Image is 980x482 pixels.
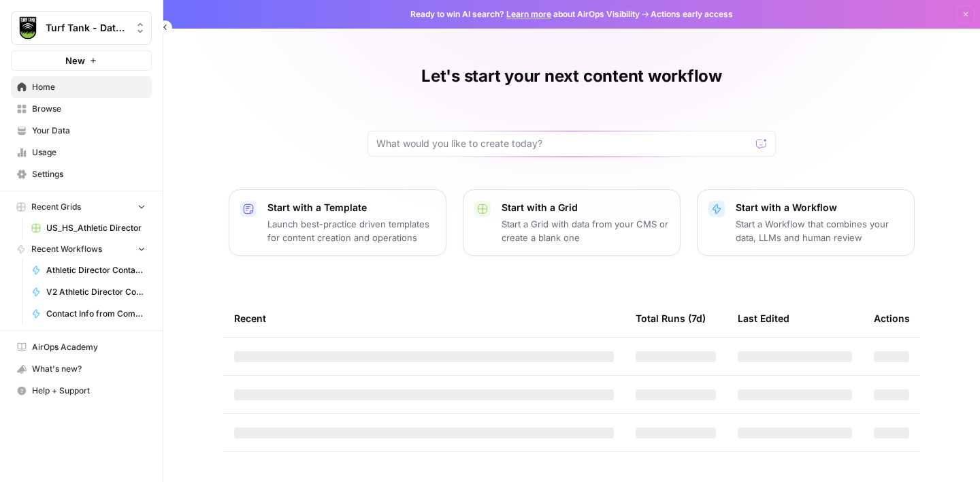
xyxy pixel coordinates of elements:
p: Launch best-practice driven templates for content creation and operations [267,217,435,244]
a: Home [11,76,152,98]
div: Actions [874,300,910,337]
button: Start with a TemplateLaunch best-practice driven templates for content creation and operations [229,189,446,256]
a: AirOps Academy [11,336,152,358]
p: Start with a Grid [502,201,669,214]
span: Recent Workflows [31,243,102,255]
a: Your Data [11,120,152,142]
span: Ready to win AI search? about AirOps Visibility [410,8,640,20]
span: V2 Athletic Director Contact for High Schools [46,286,146,298]
span: Browse [32,103,146,115]
a: Learn more [506,9,551,19]
a: US_HS_Athletic Director [25,217,152,239]
a: Contact Info from Company Name, Location, and Job Title (Hunter Verification/Finder) [25,303,152,325]
a: Usage [11,142,152,163]
div: Total Runs (7d) [636,300,706,337]
span: Settings [32,168,146,180]
button: Help + Support [11,380,152,402]
p: Start a Grid with data from your CMS or create a blank one [502,217,669,244]
span: New [65,54,85,67]
button: Workspace: Turf Tank - Data Team [11,11,152,45]
span: Recent Grids [31,201,81,213]
span: Actions early access [651,8,733,20]
img: Turf Tank - Data Team Logo [16,16,40,40]
button: Start with a WorkflowStart a Workflow that combines your data, LLMs and human review [697,189,915,256]
button: New [11,50,152,71]
span: Usage [32,146,146,159]
h1: Let's start your next content workflow [421,65,722,87]
p: Start with a Workflow [736,201,903,214]
span: Help + Support [32,385,146,397]
input: What would you like to create today? [376,137,751,150]
span: Athletic Director Contact for High Schools [46,264,146,276]
a: Browse [11,98,152,120]
span: Contact Info from Company Name, Location, and Job Title (Hunter Verification/Finder) [46,308,146,320]
p: Start a Workflow that combines your data, LLMs and human review [736,217,903,244]
a: V2 Athletic Director Contact for High Schools [25,281,152,303]
span: Turf Tank - Data Team [46,21,128,35]
button: Recent Workflows [11,239,152,259]
span: US_HS_Athletic Director [46,222,146,234]
span: Home [32,81,146,93]
span: Your Data [32,125,146,137]
p: Start with a Template [267,201,435,214]
div: Recent [234,300,614,337]
button: Recent Grids [11,197,152,217]
button: Start with a GridStart a Grid with data from your CMS or create a blank one [463,189,681,256]
span: AirOps Academy [32,341,146,353]
div: What's new? [12,359,151,379]
a: Athletic Director Contact for High Schools [25,259,152,281]
div: Last Edited [738,300,789,337]
button: What's new? [11,358,152,380]
a: Settings [11,163,152,185]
